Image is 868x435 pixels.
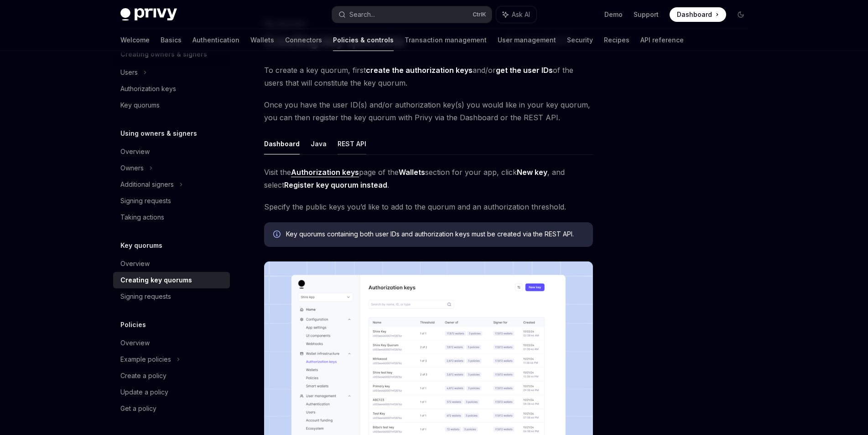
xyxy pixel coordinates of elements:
div: Overview [120,146,150,157]
span: Once you have the user ID(s) and/or authorization key(s) you would like in your key quorum, you c... [264,98,593,124]
a: Overview [113,143,230,160]
button: Dashboard [264,133,300,154]
div: Signing requests [120,195,171,206]
span: To create a key quorum, first and/or of the users that will constitute the key quorum. [264,64,593,89]
a: Connectors [285,29,322,51]
a: Authorization keys [291,168,359,177]
a: Signing requests [113,193,230,209]
a: Policies & controls [333,29,394,51]
a: Authentication [192,29,239,51]
div: Authorization keys [120,83,176,94]
div: Create a policy [120,370,166,381]
a: API reference [640,29,684,51]
span: Specify the public keys you’d like to add to the quorum and an authorization threshold. [264,200,593,213]
span: Visit the page of the section for your app, click , and select . [264,166,593,191]
a: Update a policy [113,384,230,400]
div: Users [120,67,138,78]
h5: Using owners & signers [120,128,197,139]
span: Ctrl K [473,11,486,18]
button: REST API [338,133,366,154]
div: Creating key quorums [120,275,192,286]
svg: Info [273,230,282,240]
h5: Key quorums [120,240,162,251]
a: Recipes [604,29,629,51]
a: Key quorums [113,97,230,113]
div: Search... [349,9,375,20]
div: Overview [120,338,150,348]
div: Overview [120,258,150,269]
a: create the authorization keys [366,66,473,75]
a: Taking actions [113,209,230,225]
a: Create a policy [113,368,230,384]
a: Creating key quorums [113,272,230,288]
a: Signing requests [113,288,230,305]
span: Dashboard [677,10,712,19]
a: Transaction management [405,29,487,51]
a: Wallets [250,29,274,51]
div: Update a policy [120,387,168,398]
div: Signing requests [120,291,171,302]
a: Overview [113,335,230,351]
a: Get a policy [113,400,230,417]
img: dark logo [120,8,177,21]
h5: Policies [120,319,146,330]
div: Owners [120,163,144,174]
a: Demo [604,10,623,19]
a: Security [567,29,593,51]
strong: Register key quorum instead [284,180,387,189]
a: Dashboard [670,7,726,22]
div: Taking actions [120,212,164,223]
button: Java [311,133,327,154]
a: Basics [161,29,182,51]
a: User management [498,29,556,51]
a: Authorization keys [113,81,230,97]
a: Overview [113,256,230,272]
div: Get a policy [120,403,156,414]
span: Ask AI [512,10,530,19]
button: Toggle dark mode [733,7,748,22]
strong: Wallets [399,168,425,177]
div: Example policies [120,354,171,365]
a: Welcome [120,29,150,51]
strong: New key [517,168,547,177]
button: Search...CtrlK [332,6,492,23]
div: Key quorums [120,100,160,111]
span: Key quorums containing both user IDs and authorization keys must be created via the REST API. [286,230,584,239]
div: Additional signers [120,179,174,190]
strong: Authorization keys [291,168,359,177]
a: Support [634,10,659,19]
button: Ask AI [496,6,536,23]
a: get the user IDs [496,66,553,75]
